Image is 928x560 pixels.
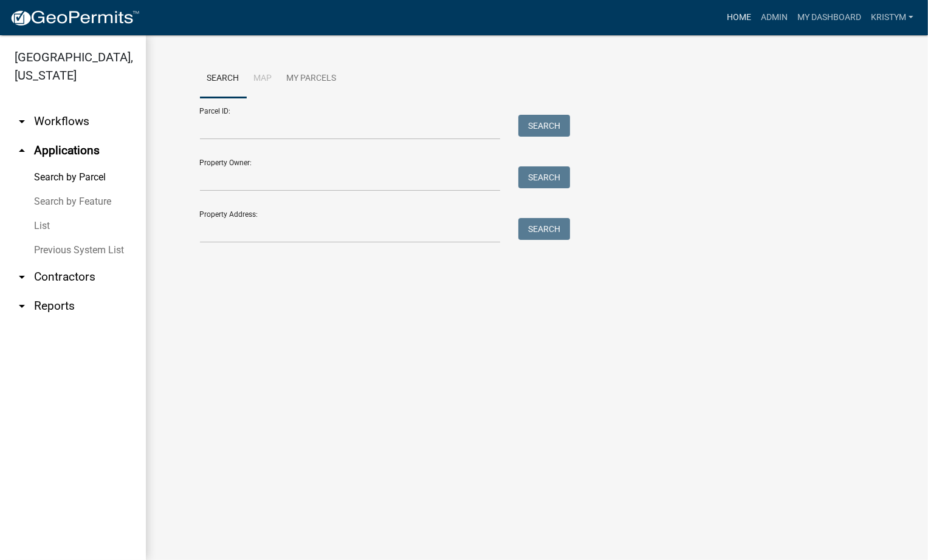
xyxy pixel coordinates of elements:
[518,115,570,137] button: Search
[866,6,918,29] a: KristyM
[280,60,344,98] a: My Parcels
[722,6,756,29] a: Home
[200,60,247,98] a: Search
[15,114,29,129] i: arrow_drop_down
[15,270,29,284] i: arrow_drop_down
[15,299,29,313] i: arrow_drop_down
[15,143,29,158] i: arrow_drop_up
[792,6,866,29] a: My Dashboard
[518,166,570,188] button: Search
[518,218,570,240] button: Search
[756,6,792,29] a: Admin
